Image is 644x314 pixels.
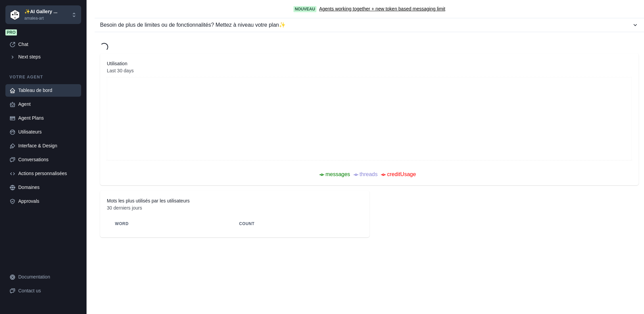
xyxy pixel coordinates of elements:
div: Agent [18,101,77,108]
div: Besoin de plus de limites ou de fonctionnalités? Mettez à niveau votre plan ✨ [100,21,632,29]
dd: 30 derniers jours [107,204,363,212]
div: Actions personnalisées [18,170,77,177]
th: count [231,217,362,231]
span: threads [360,171,378,177]
p: amalea-art [24,15,57,21]
div: Conversations [18,156,77,163]
div: Interface & Design [18,142,77,149]
div: Chat [18,41,77,48]
div: Agent Plans [18,115,77,122]
dt: Mots les plus utilisés par les utilisateurs [107,197,363,204]
div: Next steps [18,53,77,61]
div: Documentation [18,273,77,281]
p: ✨AI Gallery ... [24,8,57,15]
img: Chakra UI [9,9,20,20]
dt: Utilisation [107,60,632,67]
span: messages [326,171,350,177]
p: Votre agent [5,74,81,80]
th: Word [107,217,231,231]
span: creditUsage [387,171,416,177]
div: Tableau de bord [18,87,77,94]
button: Besoin de plus de limites ou de fonctionnalités? Mettez à niveau votre plan✨ [95,18,644,32]
div: Approvals [18,198,77,205]
div: Utilisateurs [18,128,77,136]
button: Chakra UI✨AI Gallery ...amalea-art [5,5,81,24]
div: Domaines [18,184,77,191]
span: Nouveau [293,6,316,12]
a: Agents working together + new token based messaging limit [319,5,445,13]
div: Contact us [18,287,77,294]
a: Documentation [5,271,81,283]
dd: Last 30 days [107,67,632,74]
span: Pro [5,29,17,35]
